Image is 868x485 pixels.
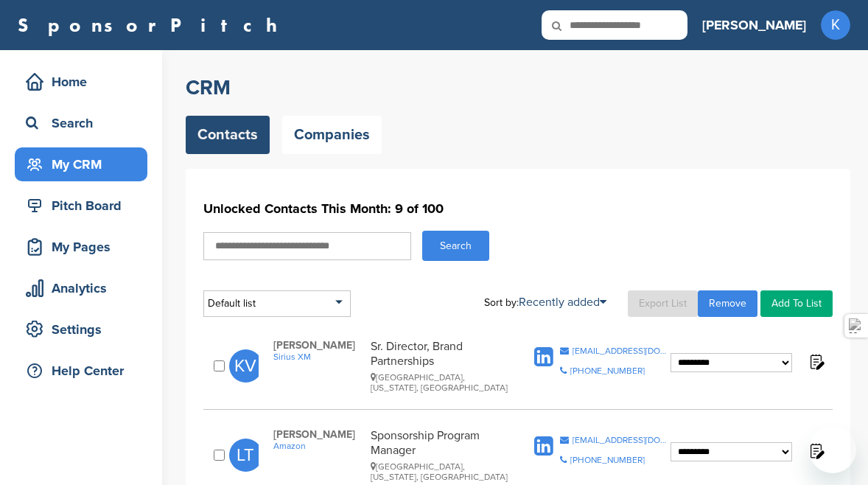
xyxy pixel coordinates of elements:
[15,271,147,305] a: Analytics
[371,428,512,482] div: Sponsorship Program Manager
[18,15,287,35] a: SponsorPitch
[15,354,147,388] a: Help Center
[807,352,825,371] img: Notes
[282,116,382,154] a: Companies
[698,290,757,317] a: Remove
[628,290,698,317] a: Export List
[229,439,262,472] span: LT
[273,428,363,441] span: [PERSON_NAME]
[15,230,147,264] a: My Pages
[573,436,671,444] div: [EMAIL_ADDRESS][DOMAIN_NAME]
[371,461,512,482] div: [GEOGRAPHIC_DATA], [US_STATE], [GEOGRAPHIC_DATA]
[229,349,262,383] span: KV
[484,296,606,308] div: Sort by:
[702,9,806,41] a: [PERSON_NAME]
[15,189,147,223] a: Pitch Board
[15,313,147,346] a: Settings
[22,69,147,95] div: Home
[422,231,489,261] button: Search
[15,147,147,181] a: My CRM
[371,372,512,393] div: [GEOGRAPHIC_DATA], [US_STATE], [GEOGRAPHIC_DATA]
[570,366,645,375] div: [PHONE_NUMBER]
[15,65,147,99] a: Home
[22,151,147,178] div: My CRM
[186,74,850,101] h2: CRM
[22,234,147,260] div: My Pages
[203,290,351,317] div: Default list
[519,295,606,310] a: Recently added
[702,15,806,35] h3: [PERSON_NAME]
[22,192,147,219] div: Pitch Board
[570,456,645,464] div: [PHONE_NUMBER]
[22,357,147,384] div: Help Center
[22,110,147,136] div: Search
[186,116,270,154] a: Contacts
[273,339,363,352] span: [PERSON_NAME]
[203,195,833,222] h1: Unlocked Contacts This Month: 9 of 100
[22,316,147,343] div: Settings
[15,106,147,140] a: Search
[809,426,856,473] iframe: Button to launch messaging window
[807,442,825,460] img: Notes
[273,441,363,451] a: Amazon
[22,275,147,301] div: Analytics
[273,352,363,362] a: Sirius XM
[821,10,850,40] span: K
[371,339,512,393] div: Sr. Director, Brand Partnerships
[573,346,671,355] div: [EMAIL_ADDRESS][DOMAIN_NAME]
[760,290,833,317] a: Add To List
